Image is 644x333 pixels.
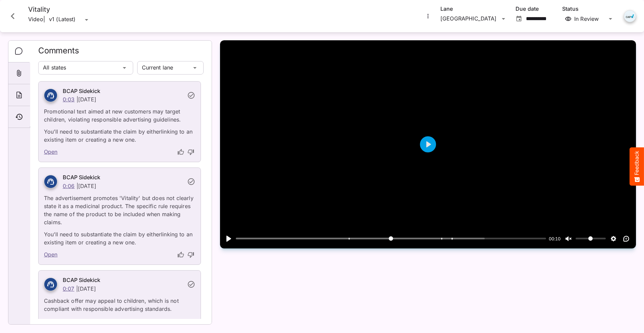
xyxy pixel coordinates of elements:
div: v1 (Latest) [49,15,83,25]
a: Open [44,148,58,156]
a: 0:07 [63,285,74,292]
button: Close card [3,6,23,26]
p: You’ll need to substantiate the claim by either linking to an existing item or creating a new one. [44,226,195,246]
p: The advertisement promotes 'Vitality' but does not clearly state it as a medicinal product. The s... [44,190,195,226]
button: thumb-up [176,250,185,259]
div: In Review [565,15,604,22]
h6: BCAP Sidekick [63,173,183,182]
p: | [76,183,78,189]
h2: Comments [38,46,204,60]
button: Feedback [630,147,644,186]
p: | [76,285,78,292]
input: Volume [576,235,606,242]
p: Video [28,14,43,26]
div: Comments [8,41,30,62]
div: About [8,84,30,106]
h6: BCAP Sidekick [63,276,183,285]
div: Timeline [8,106,30,128]
button: thumb-down [186,148,195,156]
h4: Vitality [28,5,91,14]
p: [DATE] [78,96,96,103]
p: | [76,96,78,103]
button: thumb-down [186,250,195,259]
button: Open [515,14,523,23]
a: 0:03 [63,96,75,103]
button: Play [223,233,234,244]
div: All states [38,61,120,75]
p: [DATE] [78,285,96,292]
button: More options for Vitality [424,12,432,20]
input: Seek [236,235,546,242]
div: Attachments [8,62,30,84]
p: Cashback offer may appeal to children, which is not compliant with responsible advertising standa... [44,293,195,313]
div: Current lane [137,61,191,75]
div: [GEOGRAPHIC_DATA] [440,13,499,24]
p: You’ll need to substantiate the claim by either linking to an existing item or creating a new one. [44,124,195,144]
p: Promotional text aimed at new customers may target children, violating responsible advertising gu... [44,103,195,124]
div: Current time [547,235,562,242]
span: | [43,15,45,23]
button: Play [420,136,436,152]
button: thumb-up [176,148,185,156]
p: [DATE] [78,183,96,189]
a: Open [44,250,58,259]
p: You’ll need to substantiate the claim by either linking to an existing item or creating a new one. [44,313,195,333]
h6: BCAP Sidekick [63,87,183,96]
a: 0:06 [63,183,75,189]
